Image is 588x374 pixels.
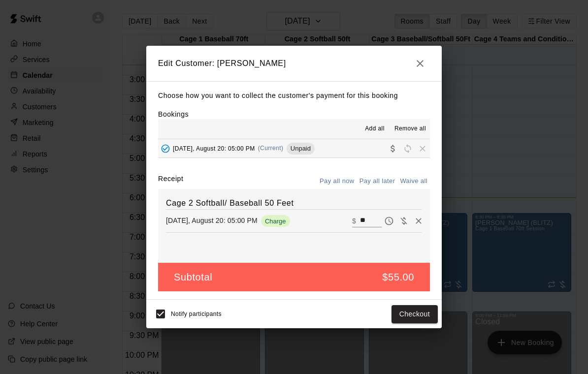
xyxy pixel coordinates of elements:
[391,121,430,137] button: Remove all
[411,214,426,228] button: Remove
[166,216,258,225] p: [DATE], August 20: 05:00 PM
[258,145,284,152] span: (Current)
[394,124,426,134] span: Remove all
[166,197,422,210] h6: Cage 2 Softball/ Baseball 50 Feet
[392,305,438,323] button: Checkout
[382,271,414,284] h5: $55.00
[287,145,315,152] span: Unpaid
[396,216,411,224] span: Waive payment
[357,174,398,189] button: Pay all later
[158,174,183,189] label: Receipt
[146,46,442,81] h2: Edit Customer: [PERSON_NAME]
[415,144,430,152] span: Remove
[317,174,357,189] button: Pay all now
[174,271,212,284] h5: Subtotal
[158,139,430,157] button: Added - Collect Payment[DATE], August 20: 05:00 PM(Current)UnpaidCollect paymentRescheduleRemove
[386,144,400,152] span: Collect payment
[158,90,430,102] p: Choose how you want to collect the customer's payment for this booking
[400,144,415,152] span: Reschedule
[173,145,255,152] span: [DATE], August 20: 05:00 PM
[158,110,189,118] label: Bookings
[352,216,356,226] p: $
[397,174,430,189] button: Waive all
[359,121,391,137] button: Add all
[382,216,396,224] span: Pay later
[261,218,290,225] span: Charge
[365,124,385,134] span: Add all
[171,311,222,318] span: Notify participants
[158,141,173,156] button: Added - Collect Payment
